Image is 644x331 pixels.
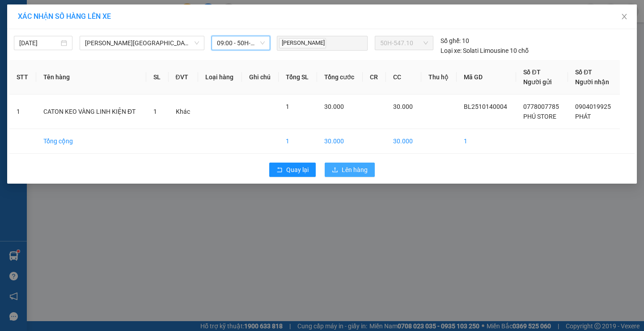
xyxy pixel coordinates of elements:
[393,103,413,110] span: 30.000
[279,129,317,154] td: 1
[62,63,119,73] li: VP VP Quận 5
[325,163,375,177] button: uploadLên hàng
[363,60,386,95] th: CR
[332,167,338,174] span: upload
[242,60,279,95] th: Ghi chú
[441,36,461,46] span: Số ghế:
[457,60,516,95] th: Mã GD
[9,95,36,129] td: 1
[621,13,628,20] span: close
[324,103,344,110] span: 30.000
[85,36,199,50] span: Lộc Ninh - Hồ Chí Minh
[18,12,111,21] span: XÁC NHẬN SỐ HÀNG LÊN XE
[198,60,242,95] th: Loại hàng
[36,95,146,129] td: CATON KEO VÀNG LINH KIỆN ĐT
[36,129,146,154] td: Tổng cộng
[386,60,421,95] th: CC
[575,113,591,120] span: PHÁT
[441,46,529,56] div: Solati Limousine 10 chỗ
[575,78,609,86] span: Người nhận
[317,60,363,95] th: Tổng cước
[146,60,169,95] th: SL
[9,60,36,95] th: STT
[286,165,309,175] span: Quay lại
[279,38,326,48] span: [PERSON_NAME]
[523,78,552,86] span: Người gửi
[217,36,265,50] span: 09:00 - 50H-547.10
[36,60,146,95] th: Tên hàng
[342,165,368,175] span: Lên hàng
[441,46,462,56] span: Loại xe:
[523,113,556,120] span: PHÚ STORE
[317,129,363,154] td: 30.000
[4,4,130,53] li: [PERSON_NAME][GEOGRAPHIC_DATA]
[441,36,469,46] div: 10
[523,103,559,110] span: 0778007785
[575,69,592,76] span: Số ĐT
[276,167,283,174] span: rollback
[575,103,611,110] span: 0904019925
[269,163,316,177] button: rollbackQuay lại
[169,60,198,95] th: ĐVT
[386,129,421,154] td: 30.000
[421,60,457,95] th: Thu hộ
[194,40,199,46] span: down
[19,38,59,48] input: 14/10/2025
[153,108,157,115] span: 1
[4,63,62,73] li: VP VP Bình Long
[457,129,516,154] td: 1
[380,36,428,50] span: 50H-547.10
[169,95,198,129] td: Khác
[523,69,540,76] span: Số ĐT
[279,60,317,95] th: Tổng SL
[464,103,507,110] span: BL2510140004
[612,4,637,30] button: Close
[286,103,289,110] span: 1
